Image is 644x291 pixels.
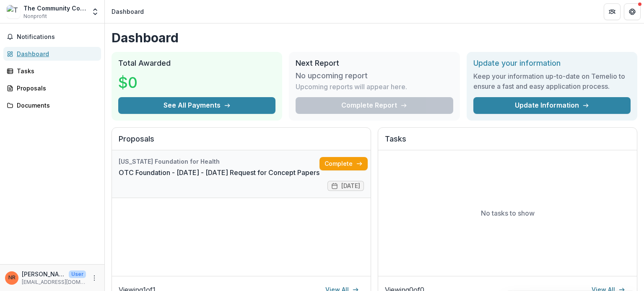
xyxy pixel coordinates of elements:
[22,278,86,286] p: [EMAIL_ADDRESS][DOMAIN_NAME]
[473,97,631,114] a: Update Information
[89,3,101,20] button: Open entity switcher
[119,134,364,150] h2: Proposals
[17,49,94,58] div: Dashboard
[604,3,621,20] button: Partners
[118,97,275,114] button: See All Payments
[319,157,368,170] a: Complete
[3,47,101,61] a: Dashboard
[23,13,47,20] span: Nonprofit
[296,59,453,68] h2: Next Report
[22,270,65,278] p: [PERSON_NAME]
[3,30,101,44] button: Notifications
[23,4,86,13] div: The Community College District of [GEOGRAPHIC_DATA][US_STATE]
[3,98,101,112] a: Documents
[112,7,144,16] div: Dashboard
[118,59,275,68] h2: Total Awarded
[296,71,368,80] h3: No upcoming report
[17,84,94,93] div: Proposals
[7,5,20,18] img: The Community College District of Central Southwest Missouri
[119,167,319,178] a: OTC Foundation - [DATE] - [DATE] Request for Concept Papers
[385,134,630,150] h2: Tasks
[108,5,147,18] nav: breadcrumb
[296,82,407,92] p: Upcoming reports will appear here.
[3,64,101,78] a: Tasks
[481,208,535,218] p: No tasks to show
[473,71,631,91] h3: Keep your information up-to-date on Temelio to ensure a fast and easy application process.
[8,275,16,281] div: Nathan Remington
[17,33,98,41] span: Notifications
[89,273,99,283] button: More
[17,67,94,75] div: Tasks
[69,270,86,278] p: User
[112,30,637,45] h1: Dashboard
[17,101,94,110] div: Documents
[624,3,641,20] button: Get Help
[3,81,101,95] a: Proposals
[118,71,181,94] h3: $0
[473,59,631,68] h2: Update your information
